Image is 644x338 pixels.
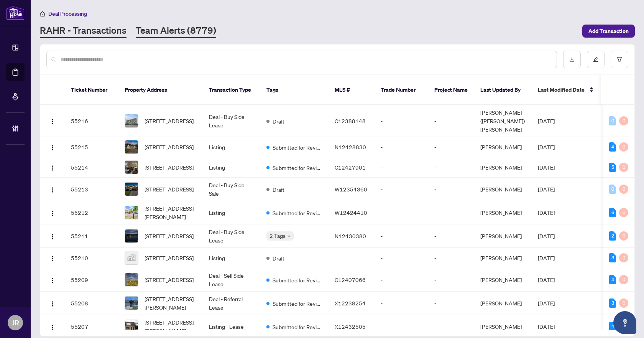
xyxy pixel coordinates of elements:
td: - [375,292,428,315]
button: Logo [46,206,59,219]
img: thumbnail-img [125,206,138,219]
button: filter [611,51,628,68]
span: [STREET_ADDRESS] [145,275,194,284]
td: - [428,137,474,157]
span: [DATE] [538,300,555,307]
span: edit [593,57,598,62]
span: [STREET_ADDRESS][PERSON_NAME][PERSON_NAME] [145,318,197,335]
th: Property Address [118,75,203,105]
span: download [569,57,575,62]
td: Deal - Buy Side Lease [203,224,260,248]
span: Submitted for Review [273,323,322,331]
td: - [375,157,428,178]
th: Project Name [428,75,474,105]
td: 55214 [65,157,118,178]
td: 55211 [65,224,118,248]
td: Listing [203,248,260,268]
img: Logo [49,119,56,125]
div: 5 [609,163,616,172]
div: 0 [619,116,628,125]
span: Submitted for Review [273,209,322,217]
td: [PERSON_NAME] [474,224,532,248]
span: [STREET_ADDRESS] [145,143,194,151]
th: Trade Number [375,75,428,105]
button: Add Transaction [582,25,635,38]
button: Logo [46,252,59,264]
td: - [375,268,428,292]
img: thumbnail-img [125,161,138,174]
span: Deal Processing [48,10,87,17]
td: [PERSON_NAME] [474,292,532,315]
span: [STREET_ADDRESS][PERSON_NAME] [145,295,197,312]
th: Last Modified Date [532,75,601,105]
div: 0 [609,116,616,125]
td: - [428,248,474,268]
td: Listing [203,137,260,157]
img: Logo [49,234,56,240]
button: Logo [46,320,59,333]
img: Logo [49,256,56,262]
td: [PERSON_NAME] [474,201,532,224]
span: Draft [273,254,284,262]
td: Deal - Referral Lease [203,292,260,315]
span: [DATE] [538,232,555,239]
img: thumbnail-img [125,114,138,127]
td: Deal - Buy Side Sale [203,178,260,201]
button: download [563,51,581,68]
td: - [375,201,428,224]
th: Transaction Type [203,75,260,105]
td: 55210 [65,248,118,268]
td: - [375,224,428,248]
div: 0 [619,275,628,284]
div: 4 [609,322,616,331]
div: 0 [619,298,628,308]
th: MLS # [329,75,375,105]
span: [STREET_ADDRESS] [145,117,194,125]
th: Last Updated By [474,75,532,105]
button: Logo [46,141,59,153]
td: - [428,268,474,292]
td: - [375,178,428,201]
img: thumbnail-img [125,183,138,196]
span: Draft [273,185,284,194]
img: Logo [49,145,56,151]
td: [PERSON_NAME] [474,137,532,157]
td: - [428,201,474,224]
td: - [428,105,474,137]
span: down [287,234,291,238]
div: 3 [609,253,616,262]
span: [DATE] [538,164,555,171]
button: Logo [46,115,59,127]
div: 0 [619,208,628,217]
button: Logo [46,297,59,309]
span: [STREET_ADDRESS] [145,254,194,262]
td: 55208 [65,292,118,315]
img: logo [6,6,25,20]
td: 55209 [65,268,118,292]
span: N12428830 [335,143,366,150]
span: [STREET_ADDRESS] [145,232,194,240]
td: [PERSON_NAME] [474,178,532,201]
td: - [428,178,474,201]
a: RAHR - Transactions [40,24,127,38]
span: [DATE] [538,276,555,283]
img: Logo [49,324,56,330]
span: [DATE] [538,117,555,124]
td: Deal - Buy Side Lease [203,105,260,137]
td: - [428,292,474,315]
td: Deal - Sell Side Lease [203,268,260,292]
img: Logo [49,165,56,171]
div: 0 [619,231,628,241]
td: [PERSON_NAME] ([PERSON_NAME]) [PERSON_NAME] [474,105,532,137]
span: Last Modified Date [538,86,585,94]
span: Submitted for Review [273,163,322,172]
div: 0 [619,163,628,172]
span: [DATE] [538,143,555,150]
button: Logo [46,183,59,195]
button: Logo [46,230,59,242]
button: Open asap [613,311,636,334]
img: thumbnail-img [125,140,138,153]
td: - [428,157,474,178]
td: - [375,248,428,268]
button: edit [587,51,605,68]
